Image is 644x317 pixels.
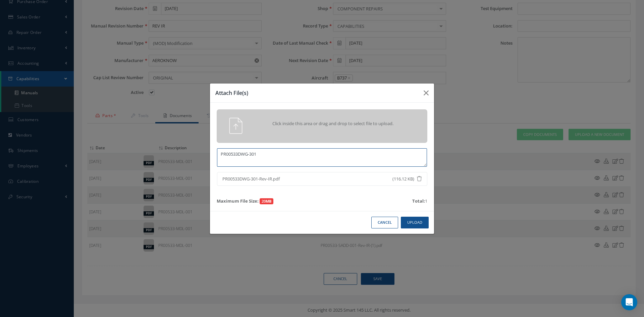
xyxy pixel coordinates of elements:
[412,198,425,204] strong: Total:
[228,118,244,134] img: svg+xml;base64,PHN2ZyB4bWxucz0iaHR0cDovL3d3dy53My5vcmcvMjAwMC9zdmciIHhtbG5zOnhsaW5rPSJodHRwOi8vd3...
[401,217,429,228] button: Upload
[217,198,259,204] strong: Maximum File Size:
[621,294,637,310] div: Open Intercom Messenger
[412,198,427,205] div: 1
[392,176,417,182] span: (116.12 KB)
[260,198,273,204] span: 20
[257,120,409,127] span: Click inside this area or drag and drop to select file to upload.
[266,199,271,204] strong: MB
[371,217,398,228] button: Cancel
[222,176,372,182] span: PR00533DWG-301-Rev-IR.pdf
[215,89,418,97] h3: Attach File(s)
